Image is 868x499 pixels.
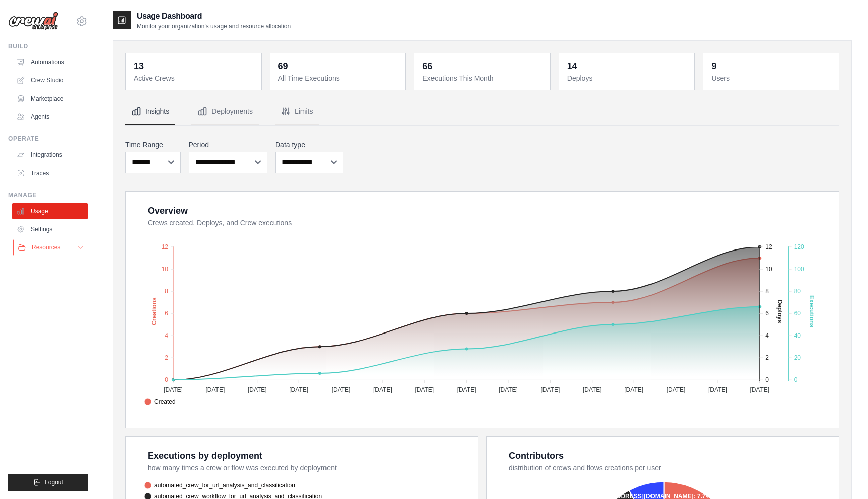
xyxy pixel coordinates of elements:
tspan: [DATE] [332,386,351,393]
span: Resources [32,243,60,252]
div: 66 [422,59,432,73]
tspan: 40 [794,332,801,339]
tspan: 10 [162,266,169,273]
tspan: 0 [165,376,168,383]
span: Logout [45,478,63,486]
tspan: 2 [165,354,168,361]
tspan: [DATE] [289,386,308,393]
dt: Executions This Month [422,73,544,84]
tspan: 120 [794,243,804,251]
dt: Active Crews [134,73,255,84]
span: automated_crew_for_url_analysis_and_classification [144,481,295,490]
button: Deployments [191,98,259,125]
tspan: [DATE] [583,386,602,393]
tspan: 4 [165,332,168,339]
tspan: 12 [162,243,169,251]
button: Logout [8,474,88,491]
label: Time Range [125,140,181,150]
div: Manage [8,191,88,199]
tspan: 80 [794,288,801,295]
tspan: 8 [765,288,769,295]
div: 69 [278,59,288,73]
tspan: [DATE] [750,386,769,393]
text: Executions [808,295,815,327]
a: Marketplace [12,91,88,107]
label: Data type [275,140,343,150]
tspan: [DATE] [708,386,727,393]
tspan: 0 [794,376,798,383]
text: Deploys [776,300,783,323]
tspan: 6 [765,310,769,317]
span: Created [144,397,176,406]
dt: Users [711,73,833,84]
tspan: [DATE] [457,386,476,393]
a: Crew Studio [12,72,88,89]
div: Operate [8,135,88,143]
tspan: 10 [765,266,772,273]
div: Build [8,42,88,50]
div: 14 [567,59,577,73]
a: Integrations [12,147,88,163]
button: Limits [275,98,319,125]
tspan: 100 [794,266,804,273]
tspan: 6 [165,310,168,317]
tspan: [DATE] [206,386,225,393]
a: Agents [12,109,88,125]
dt: how many times a crew or flow was executed by deployment [148,463,466,473]
div: 9 [711,59,716,73]
tspan: 12 [765,243,772,251]
a: Usage [12,203,88,219]
tspan: [DATE] [667,386,686,393]
tspan: [DATE] [541,386,560,393]
h2: Usage Dashboard [137,10,291,22]
dt: distribution of crews and flows creations per user [509,463,827,473]
dt: All Time Executions [278,73,400,84]
dt: Deploys [567,73,689,84]
dt: Crews created, Deploys, and Crew executions [148,218,827,228]
div: Overview [148,204,188,218]
tspan: 8 [165,288,168,295]
button: Resources [13,239,89,256]
tspan: [DATE] [248,386,267,393]
tspan: 2 [765,354,769,361]
div: Contributors [509,449,564,463]
tspan: 4 [765,332,769,339]
div: 13 [134,59,144,73]
img: Logo [8,12,58,31]
a: Automations [12,54,88,70]
tspan: [DATE] [499,386,518,393]
tspan: 20 [794,354,801,361]
tspan: [DATE] [373,386,392,393]
tspan: 0 [765,376,769,383]
a: Traces [12,165,88,181]
text: Creations [151,297,158,325]
p: Monitor your organization's usage and resource allocation [137,22,291,30]
tspan: [DATE] [164,386,183,393]
div: Executions by deployment [148,449,262,463]
button: Insights [125,98,175,125]
nav: Tabs [125,98,839,125]
a: Settings [12,221,88,237]
label: Period [189,140,268,150]
tspan: [DATE] [415,386,434,393]
tspan: [DATE] [624,386,643,393]
tspan: 60 [794,310,801,317]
